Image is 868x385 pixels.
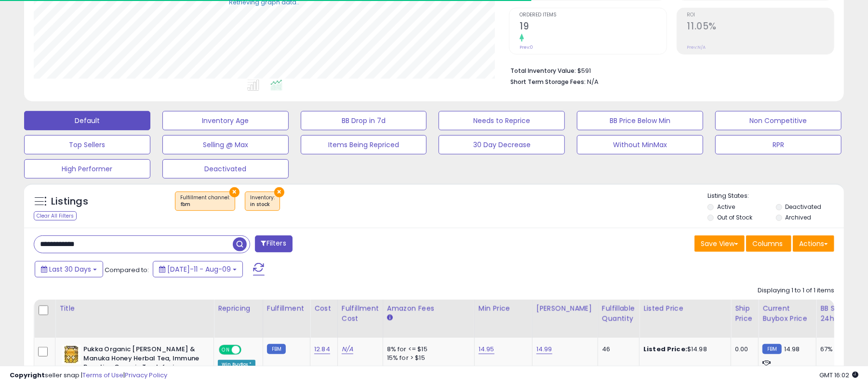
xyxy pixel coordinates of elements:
[786,203,822,211] label: Deactivated
[342,303,379,324] div: Fulfillment Cost
[250,201,275,208] div: in stock
[536,303,594,314] div: [PERSON_NAME]
[387,364,450,372] b: Reduced Prof. Rng.
[220,346,232,354] span: ON
[643,344,687,354] b: Listed Price:
[479,344,494,354] a: 14.95
[708,192,844,201] p: Listing States:
[301,135,427,154] button: Items Being Repriced
[229,187,240,197] button: ×
[735,345,751,354] div: 0.00
[24,159,150,179] button: High Performer
[387,303,470,314] div: Amazon Fees
[34,211,77,220] div: Clear All Filters
[577,111,703,130] button: BB Price Below Min
[510,78,586,86] b: Short Term Storage Fees:
[218,303,259,314] div: Repricing
[162,135,289,154] button: Selling @ Max
[162,111,289,130] button: Inventory Age
[387,314,393,322] small: Amazon Fees.
[314,344,330,354] a: 12.84
[715,135,841,154] button: RPR
[752,239,783,248] span: Columns
[59,303,210,314] div: Title
[762,344,781,354] small: FBM
[602,345,632,354] div: 46
[240,346,255,354] span: OFF
[82,371,123,380] a: Terms of Use
[125,371,167,380] a: Privacy Policy
[746,235,791,252] button: Columns
[520,44,533,50] small: Prev: 0
[180,194,230,208] span: Fulfillment channel :
[784,344,800,354] span: 14.98
[587,77,599,86] span: N/A
[687,44,706,50] small: Prev: N/A
[267,344,286,354] small: FBM
[786,213,812,221] label: Archived
[820,345,852,354] div: 67%
[643,303,727,314] div: Listed Price
[387,354,467,362] div: 15% for > $15
[793,235,834,252] button: Actions
[762,303,812,324] div: Current Buybox Price
[536,344,552,354] a: 14.99
[758,286,834,295] div: Displaying 1 to 1 of 1 items
[819,371,858,380] span: 2025-09-9 16:02 GMT
[687,13,834,18] span: ROI
[62,345,81,364] img: 51hKo-LQM3L._SL40_.jpg
[694,235,745,252] button: Save View
[577,135,703,154] button: Without MinMax
[105,265,149,275] span: Compared to:
[49,264,91,274] span: Last 30 Days
[717,213,752,221] label: Out of Stock
[342,344,353,354] a: N/A
[510,67,576,75] b: Total Inventory Value:
[10,371,45,380] strong: Copyright
[35,261,103,277] button: Last 30 Days
[735,303,754,324] div: Ship Price
[602,303,635,324] div: Fulfillable Quantity
[267,303,306,314] div: Fulfillment
[301,111,427,130] button: BB Drop in 7d
[439,135,565,154] button: 30 Day Decrease
[250,194,275,208] span: Inventory :
[715,111,841,130] button: Non Competitive
[51,195,88,208] h5: Listings
[510,64,827,76] li: $591
[520,13,666,18] span: Ordered Items
[314,303,334,314] div: Cost
[439,111,565,130] button: Needs to Reprice
[10,371,167,380] div: seller snap | |
[24,135,150,154] button: Top Sellers
[479,303,528,314] div: Min Price
[153,261,243,277] button: [DATE]-11 - Aug-09
[717,203,735,211] label: Active
[687,21,834,34] h2: 11.05%
[255,235,293,252] button: Filters
[162,159,289,179] button: Deactivated
[167,264,231,274] span: [DATE]-11 - Aug-09
[218,360,255,369] div: Win BuyBox *
[520,21,666,34] h2: 19
[24,111,150,130] button: Default
[387,345,467,354] div: 8% for <= $15
[180,201,230,208] div: fbm
[274,187,284,197] button: ×
[820,303,855,324] div: BB Share 24h.
[643,345,723,354] div: $14.98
